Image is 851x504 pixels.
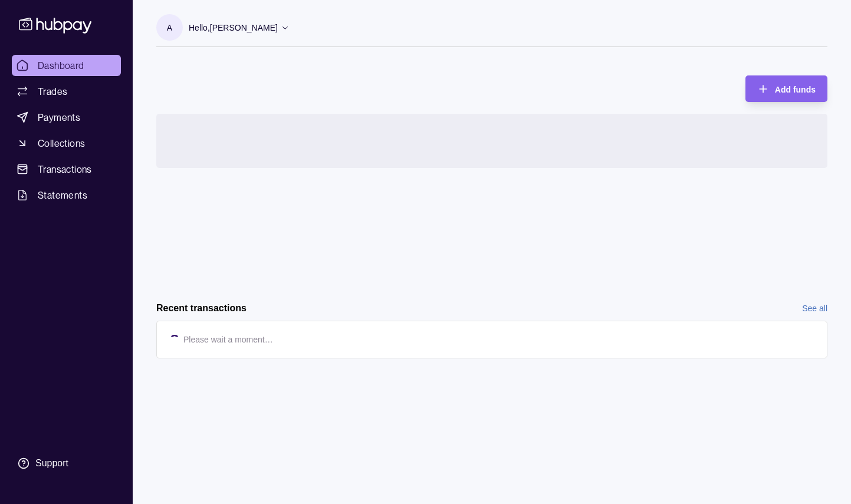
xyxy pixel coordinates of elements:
div: Support [35,457,68,470]
a: See all [802,302,827,315]
a: Collections [12,133,121,154]
span: Trades [38,84,67,98]
span: Transactions [38,162,92,176]
h2: Recent transactions [156,302,247,315]
span: Dashboard [38,58,84,73]
span: Statements [38,188,87,202]
a: Payments [12,107,121,128]
button: Add funds [745,75,827,102]
a: Support [12,451,121,476]
span: Collections [38,136,85,150]
p: A [167,21,172,34]
a: Transactions [12,159,121,180]
p: Please wait a moment… [183,333,273,346]
a: Statements [12,185,121,206]
a: Trades [12,81,121,102]
a: Dashboard [12,55,121,76]
span: Add funds [775,85,816,94]
span: Payments [38,110,80,124]
p: Hello, [PERSON_NAME] [189,21,278,34]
